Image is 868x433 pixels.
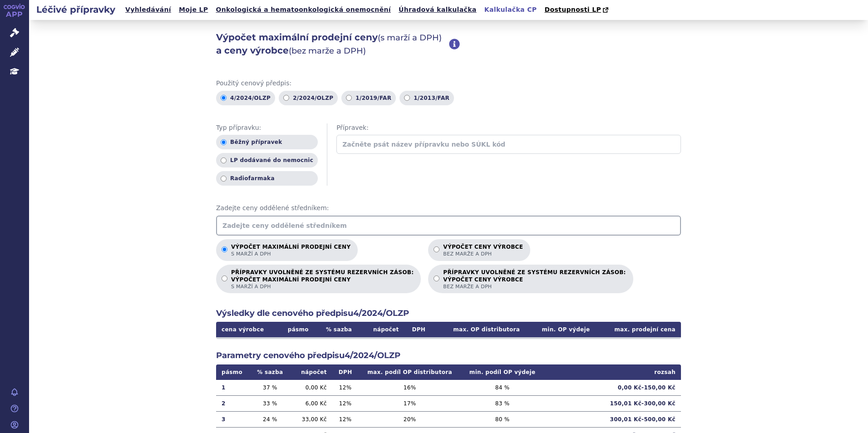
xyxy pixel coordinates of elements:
strong: VÝPOČET CENY VÝROBCE [443,276,626,283]
span: Zadejte ceny oddělené středníkem: [216,204,681,213]
p: Výpočet ceny výrobce [443,244,523,257]
input: PŘÍPRAVKY UVOLNĚNÉ ZE SYSTÉMU REZERVNÍCH ZÁSOB:VÝPOČET CENY VÝROBCEbez marže a DPH [434,276,439,281]
span: Přípravek: [336,123,681,133]
th: % sazba [250,364,290,380]
h2: Výpočet maximální prodejní ceny a ceny výrobce [216,31,449,57]
h2: Výsledky dle cenového předpisu 4/2024/OLZP [216,308,681,319]
label: Radiofarmaka [216,171,318,186]
th: max. podíl OP distributora [358,364,461,380]
th: rozsah [544,364,681,380]
td: 1 [216,380,250,396]
td: 17 % [358,395,461,411]
label: 1/2019/FAR [341,91,396,105]
span: bez marže a DPH [443,251,523,257]
th: nápočet [361,322,404,337]
label: 1/2013/FAR [399,91,454,105]
td: 6,00 Kč [290,395,332,411]
strong: VÝPOČET MAXIMÁLNÍ PRODEJNÍ CENY [231,276,414,283]
p: PŘÍPRAVKY UVOLNĚNÉ ZE SYSTÉMU REZERVNÍCH ZÁSOB: [231,269,414,290]
td: 84 % [461,380,544,396]
input: Radiofarmaka [221,176,227,182]
span: Dostupnosti LP [544,6,601,13]
td: 12 % [332,411,359,427]
th: nápočet [290,364,332,380]
td: 12 % [332,380,359,396]
h2: Léčivé přípravky [29,3,123,16]
th: min. OP výdeje [525,322,595,337]
input: Výpočet ceny výrobcebez marže a DPH [434,246,439,252]
p: PŘÍPRAVKY UVOLNĚNÉ ZE SYSTÉMU REZERVNÍCH ZÁSOB: [443,269,626,290]
input: 1/2019/FAR [346,95,352,101]
span: (s marží a DPH) [378,33,442,43]
input: 2/2024/OLZP [283,95,289,101]
span: Typ přípravku: [216,123,318,133]
input: Zadejte ceny oddělené středníkem [216,216,681,236]
th: DPH [332,364,359,380]
td: 24 % [250,411,290,427]
td: 2 [216,395,250,411]
input: Běžný přípravek [221,139,227,145]
td: 150,01 Kč - 300,00 Kč [544,395,681,411]
th: min. podíl OP výdeje [461,364,544,380]
th: max. prodejní cena [595,322,681,337]
td: 33 % [250,395,290,411]
span: (bez marže a DPH) [289,46,366,56]
td: 20 % [358,411,461,427]
a: Vyhledávání [123,4,174,16]
th: pásmo [279,322,317,337]
th: % sazba [317,322,360,337]
td: 0,00 Kč [290,380,332,396]
p: Výpočet maximální prodejní ceny [231,244,350,257]
th: DPH [404,322,434,337]
label: 4/2024/OLZP [216,91,275,105]
input: Začněte psát název přípravku nebo SÚKL kód [336,135,681,154]
td: 37 % [250,380,290,396]
a: Úhradová kalkulačka [396,4,479,16]
label: Běžný přípravek [216,135,318,149]
a: Kalkulačka CP [482,4,540,16]
label: 2/2024/OLZP [279,91,338,105]
td: 12 % [332,395,359,411]
label: LP dodávané do nemocnic [216,153,318,167]
td: 3 [216,411,250,427]
input: 1/2013/FAR [404,95,410,101]
th: pásmo [216,364,250,380]
td: 33,00 Kč [290,411,332,427]
input: Výpočet maximální prodejní cenys marží a DPH [222,246,227,252]
a: Dostupnosti LP [542,4,613,16]
input: LP dodávané do nemocnic [221,157,227,163]
input: 4/2024/OLZP [221,95,227,101]
span: Použitý cenový předpis: [216,79,681,88]
span: s marží a DPH [231,283,414,290]
th: cena výrobce [216,322,279,337]
td: 83 % [461,395,544,411]
td: 300,01 Kč - 500,00 Kč [544,411,681,427]
td: 80 % [461,411,544,427]
td: 16 % [358,380,461,396]
span: bez marže a DPH [443,283,626,290]
span: s marží a DPH [231,251,350,257]
th: max. OP distributora [433,322,525,337]
h2: Parametry cenového předpisu 4/2024/OLZP [216,350,681,361]
a: Moje LP [176,4,211,16]
a: Onkologická a hematoonkologická onemocnění [213,4,394,16]
td: 0,00 Kč - 150,00 Kč [544,380,681,396]
input: PŘÍPRAVKY UVOLNĚNÉ ZE SYSTÉMU REZERVNÍCH ZÁSOB:VÝPOČET MAXIMÁLNÍ PRODEJNÍ CENYs marží a DPH [222,276,227,281]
